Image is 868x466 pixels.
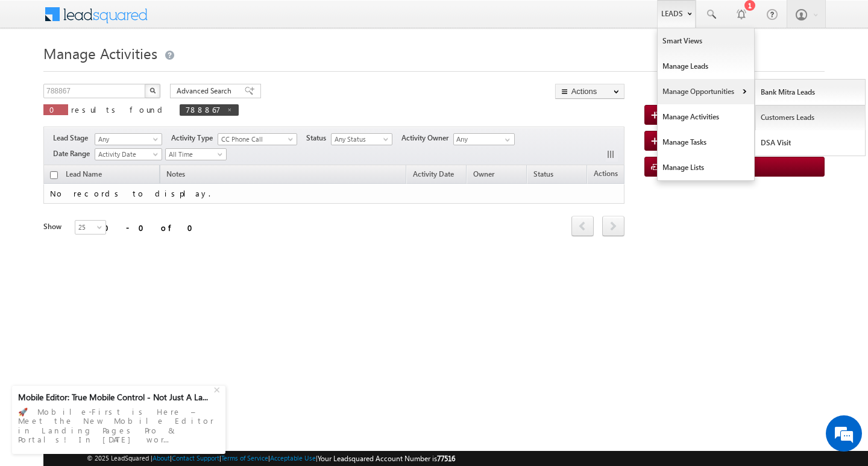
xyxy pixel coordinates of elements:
td: No records to display. [43,184,624,204]
span: 788867 [186,104,221,115]
span: Notes [160,168,191,183]
div: 0 - 0 of 0 [104,221,200,235]
div: Minimize live chat window [198,6,227,35]
input: Check all records [50,171,58,179]
a: Customers Leads [755,105,866,130]
a: Manage Activities [658,104,754,130]
a: Bank Mitra Leads [755,80,866,105]
span: All Time [166,149,223,160]
span: next [602,216,624,236]
a: Activity Date [95,148,162,160]
div: + [211,382,225,396]
span: 25 [75,222,107,233]
span: prev [571,216,594,236]
img: Search [149,87,156,93]
button: Actions [555,84,624,99]
span: Owner [473,169,494,178]
a: Contact Support [172,454,219,462]
input: Type to Search [453,133,515,145]
span: Status [533,169,553,178]
span: Activity Type [171,133,218,143]
span: Activity Owner [401,133,453,143]
div: Mobile Editor: True Mobile Control - Not Just A La... [18,392,212,403]
span: Activity Date [95,149,158,160]
a: Manage Leads [658,54,754,79]
a: About [153,454,170,462]
textarea: Type your message and hit 'Enter' [16,112,220,361]
a: Any [95,133,162,145]
a: prev [571,217,594,236]
div: 🚀 Mobile-First is Here – Meet the New Mobile Editor in Landing Pages Pro & Portals! In [DATE] wor... [18,403,219,448]
a: Terms of Service [221,454,268,462]
span: Any Status [332,134,389,145]
a: DSA Visit [755,130,866,156]
div: Show [43,221,65,232]
a: Activity Date [407,168,460,183]
span: CC Phone Call [218,134,291,145]
span: Lead Name [60,168,108,183]
a: next [602,217,624,236]
span: © 2025 LeadSquared | | | | | [87,453,455,464]
img: d_60004797649_company_0_60004797649 [20,63,51,79]
span: Lead Stage [53,133,93,143]
span: Date Range [53,148,95,159]
span: Actions [588,167,624,183]
span: Any [95,134,158,145]
a: All Time [165,148,227,160]
a: 25 [75,220,106,235]
a: CC Phone Call [218,133,297,145]
a: Manage Opportunities [658,79,754,104]
a: Any Status [331,133,392,145]
a: Show All Items [498,134,514,146]
span: Manage Activities [43,43,157,63]
a: Smart Views [658,28,754,54]
a: Manage Lists [658,155,754,180]
span: 77516 [437,454,455,463]
span: Your Leadsquared Account Number is [318,454,455,463]
a: Manage Tasks [658,130,754,155]
span: Advanced Search [177,86,235,96]
em: Start Chat [164,371,219,388]
div: Chat with us now [63,63,203,79]
span: results found [71,104,167,115]
span: Status [306,133,331,143]
a: Acceptable Use [270,454,316,462]
span: 0 [49,104,62,115]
